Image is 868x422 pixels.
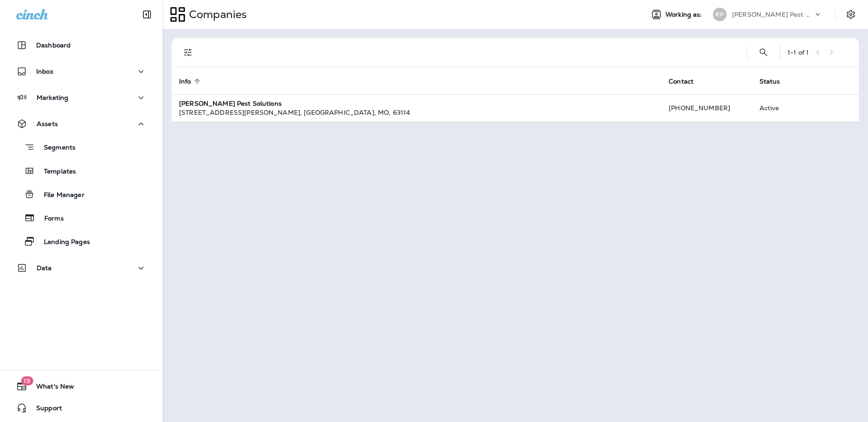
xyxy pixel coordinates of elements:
p: Dashboard [36,42,71,49]
button: Landing Pages [9,232,154,251]
span: Status [759,78,780,85]
p: Assets [37,120,58,127]
span: What's New [27,383,74,394]
div: 1 - 1 of 1 [788,49,809,56]
p: Companies [185,8,247,21]
p: Segments [35,144,75,153]
div: RP [713,8,726,21]
span: Contact [669,77,705,85]
button: Segments [9,137,154,157]
td: Active [752,94,810,122]
button: Templates [9,161,154,180]
button: Support [9,399,154,417]
p: Marketing [37,94,68,101]
span: Working as: [665,11,704,19]
button: 19What's New [9,377,154,395]
button: Collapse Sidebar [134,5,160,23]
p: Landing Pages [35,238,90,247]
p: Inbox [36,68,53,75]
span: 19 [21,376,33,385]
p: Forms [35,215,64,223]
td: [PHONE_NUMBER] [661,94,752,122]
button: Filters [179,43,197,61]
p: Data [37,264,52,272]
span: Info [179,77,203,85]
p: Templates [35,168,76,176]
button: Forms [9,208,154,227]
button: Settings [843,6,859,23]
button: Marketing [9,89,154,107]
div: [STREET_ADDRESS][PERSON_NAME] , [GEOGRAPHIC_DATA] , MO , 63114 [179,108,654,117]
span: Support [27,404,62,415]
p: File Manager [35,191,85,200]
button: Inbox [9,62,154,80]
span: Contact [669,78,693,85]
span: Status [759,77,792,85]
button: File Manager [9,185,154,204]
span: Info [179,78,191,85]
button: Search Companies [755,43,773,61]
button: Assets [9,115,154,133]
button: Data [9,259,154,277]
button: Dashboard [9,36,154,54]
p: [PERSON_NAME] Pest Solutions [732,11,813,18]
strong: [PERSON_NAME] Pest Solutions [179,99,282,108]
